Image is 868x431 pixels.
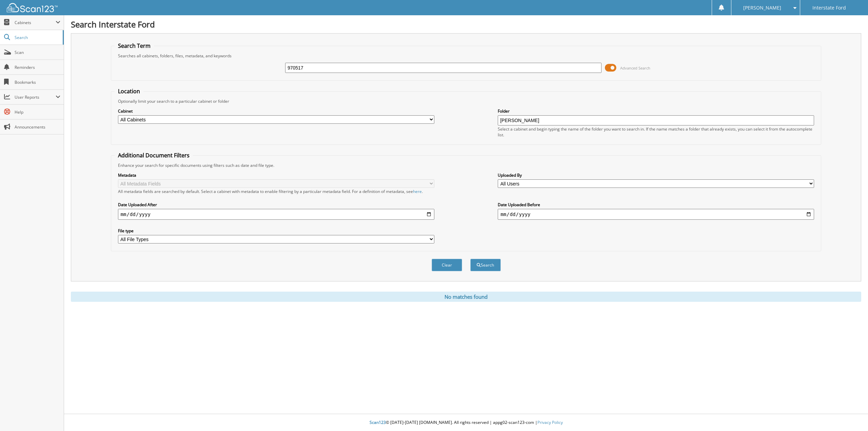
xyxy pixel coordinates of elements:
span: Advanced Search [620,65,650,71]
div: All metadata fields are searched by default. Select a cabinet with metadata to enable filtering b... [118,189,434,194]
h1: Search Interstate Ford [71,19,861,30]
div: © [DATE]-[DATE] [DOMAIN_NAME]. All rights reserved | appg02-scan123-com | [64,414,868,431]
img: scan123-logo-white.svg [7,3,58,12]
label: Metadata [118,172,434,178]
button: Clear [432,259,462,271]
span: Scan [15,50,60,55]
label: File type [118,228,434,234]
span: [PERSON_NAME] [743,6,781,10]
a: Privacy Policy [537,419,563,425]
input: end [498,209,814,220]
span: Help [15,109,60,115]
legend: Additional Document Filters [115,152,193,159]
span: Reminders [15,64,60,70]
legend: Location [115,87,143,95]
div: Optionally limit your search to a particular cabinet or folder [115,98,818,104]
input: start [118,209,434,220]
label: Date Uploaded After [118,202,434,208]
span: Interstate Ford [812,6,846,10]
div: Searches all cabinets, folders, files, metadata, and keywords [115,53,818,59]
span: Cabinets [15,20,56,25]
label: Cabinet [118,108,434,114]
button: Search [470,259,501,271]
label: Date Uploaded Before [498,202,814,208]
label: Folder [498,108,814,114]
span: Search [15,35,59,40]
legend: Search Term [115,42,154,50]
span: Bookmarks [15,79,60,85]
div: Enhance your search for specific documents using filters such as date and file type. [115,162,818,168]
a: here [413,189,422,194]
span: Announcements [15,124,60,130]
label: Uploaded By [498,172,814,178]
span: User Reports [15,94,56,100]
div: Select a cabinet and begin typing the name of the folder you want to search in. If the name match... [498,126,814,138]
div: No matches found [71,292,861,302]
span: Scan123 [370,419,386,425]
